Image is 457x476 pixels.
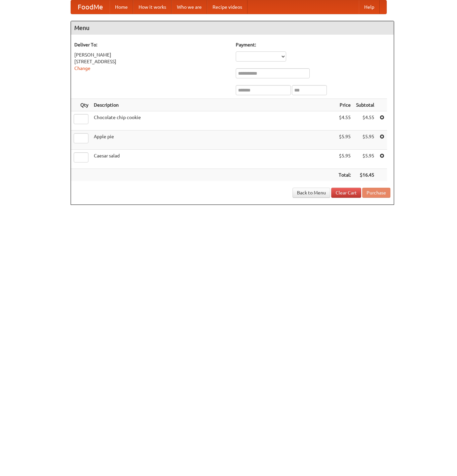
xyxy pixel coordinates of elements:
[133,0,172,14] a: How it works
[91,111,336,131] td: Chocolate chip cookie
[336,169,353,181] th: Total:
[91,131,336,150] td: Apple pie
[336,99,353,111] th: Price
[91,99,336,111] th: Description
[207,0,247,14] a: Recipe videos
[293,188,330,198] a: Back to Menu
[336,111,353,131] td: $4.55
[236,41,390,48] h5: Payment:
[74,41,229,48] h5: Deliver To:
[74,66,90,71] a: Change
[74,58,229,65] div: [STREET_ADDRESS]
[353,111,377,131] td: $4.55
[71,99,91,111] th: Qty
[71,0,110,14] a: FoodMe
[353,131,377,150] td: $5.95
[362,188,390,198] button: Purchase
[91,150,336,169] td: Caesar salad
[172,0,207,14] a: Who we are
[110,0,133,14] a: Home
[71,21,394,35] h4: Menu
[359,0,380,14] a: Help
[353,169,377,181] th: $16.45
[74,51,229,58] div: [PERSON_NAME]
[336,131,353,150] td: $5.95
[331,188,361,198] a: Clear Cart
[353,150,377,169] td: $5.95
[336,150,353,169] td: $5.95
[353,99,377,111] th: Subtotal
